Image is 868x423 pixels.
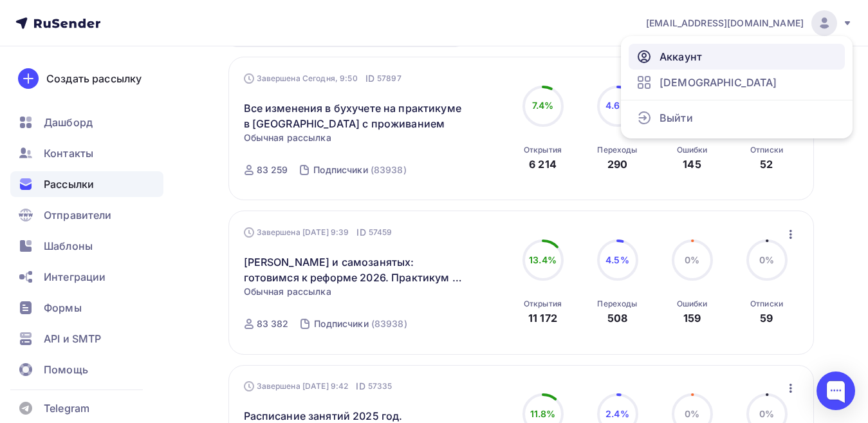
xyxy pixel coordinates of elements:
a: Шаблоны [10,233,163,259]
div: 59 [760,310,773,326]
span: Отправители [44,207,112,223]
span: Telegram [44,400,89,416]
a: [PERSON_NAME] и самозанятых: готовимся к реформе 2026. Практикум в [GEOGRAPHIC_DATA] [244,254,465,285]
div: 159 [683,310,701,326]
a: Отправители [10,202,163,228]
div: 508 [607,310,627,326]
a: Подписчики (83938) [312,160,407,180]
span: [EMAIL_ADDRESS][DOMAIN_NAME] [646,17,804,30]
a: [EMAIL_ADDRESS][DOMAIN_NAME] [646,10,853,36]
span: ID [356,380,365,393]
span: Помощь [44,362,88,377]
span: 57459 [369,226,392,239]
div: Открытия [524,145,562,155]
a: Подписчики (83938) [313,314,408,334]
span: ID [356,226,365,239]
span: Формы [44,300,82,315]
div: Ошибки [677,145,708,155]
div: Отписки [750,145,783,155]
div: 83 382 [257,317,289,330]
div: Подписчики [313,164,367,176]
span: API и SMTP [44,331,101,346]
div: Отписки [750,299,783,309]
span: Аккаунт [660,49,702,64]
div: 290 [607,156,627,172]
div: Создать рассылку [46,71,142,86]
span: Обычная рассылка [244,131,331,144]
span: 7.4% [532,100,554,111]
span: 13.4% [529,254,557,265]
a: Формы [10,295,163,321]
div: (83938) [371,164,407,176]
div: Завершена [DATE] 9:42 [244,380,392,393]
ul: [EMAIL_ADDRESS][DOMAIN_NAME] [621,36,853,138]
span: 11.8% [530,408,556,419]
div: 11 172 [528,310,557,326]
div: Подписчики [314,317,368,330]
span: ID [365,72,374,85]
span: Интеграции [44,269,106,285]
span: Обычная рассылка [244,285,331,298]
div: 83 259 [257,164,288,176]
span: Выйти [660,110,693,126]
div: 6 214 [529,156,557,172]
span: 0% [759,254,774,265]
div: Переходы [597,145,637,155]
a: Контакты [10,140,163,166]
span: [DEMOGRAPHIC_DATA] [660,75,777,90]
span: 0% [685,254,699,265]
div: Открытия [524,299,562,309]
span: 4.5% [605,254,629,265]
span: Шаблоны [44,238,93,254]
span: Контакты [44,146,93,161]
a: Все изменения в бухучете на практикуме в [GEOGRAPHIC_DATA] с проживанием [244,100,465,131]
span: 2.4% [605,408,629,419]
span: 57335 [368,380,392,393]
div: (83938) [371,317,407,330]
span: Дашборд [44,115,93,130]
div: Переходы [597,299,637,309]
div: 145 [683,156,701,172]
div: 52 [760,156,773,172]
div: Завершена Сегодня, 9:50 [244,72,402,85]
span: 57897 [377,72,402,85]
span: 4.6% [605,100,629,111]
div: Завершена [DATE] 9:39 [244,226,392,239]
a: Рассылки [10,171,163,197]
span: 0% [759,408,774,419]
div: Ошибки [677,299,708,309]
span: 0% [685,408,699,419]
a: Дашборд [10,109,163,135]
span: Рассылки [44,176,94,192]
